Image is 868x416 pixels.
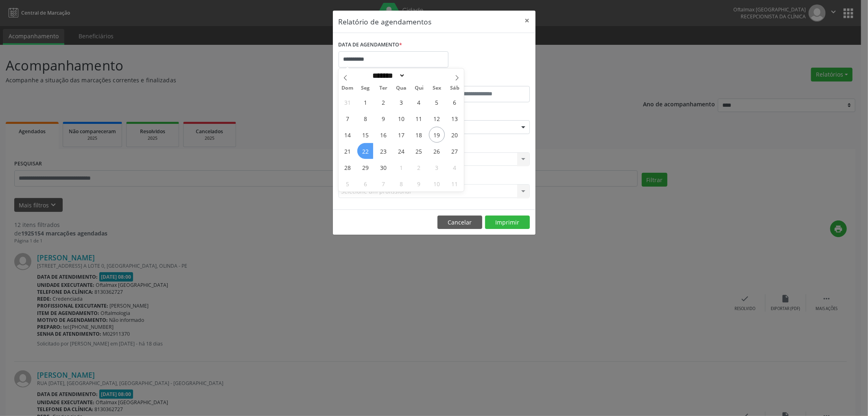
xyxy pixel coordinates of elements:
[392,86,410,91] span: Qua
[405,71,432,80] input: Year
[339,127,355,143] span: Setembro 14, 2025
[370,71,406,80] select: Month
[411,94,427,110] span: Setembro 4, 2025
[375,176,391,191] span: Outubro 7, 2025
[429,127,445,143] span: Setembro 19, 2025
[339,110,355,126] span: Setembro 7, 2025
[411,176,427,191] span: Outubro 9, 2025
[411,143,427,159] span: Setembro 25, 2025
[339,94,355,110] span: Agosto 31, 2025
[357,94,373,110] span: Setembro 1, 2025
[375,159,391,175] span: Setembro 30, 2025
[357,176,373,191] span: Outubro 6, 2025
[393,159,409,175] span: Outubro 1, 2025
[411,159,427,175] span: Outubro 2, 2025
[447,176,463,191] span: Outubro 11, 2025
[429,143,445,159] span: Setembro 26, 2025
[375,110,391,126] span: Setembro 9, 2025
[357,143,373,159] span: Setembro 22, 2025
[393,143,409,159] span: Setembro 24, 2025
[519,11,536,31] button: Close
[429,110,445,126] span: Setembro 12, 2025
[429,159,445,175] span: Outubro 3, 2025
[339,16,432,27] h5: Relatório de agendamentos
[447,159,463,175] span: Outubro 4, 2025
[428,86,446,91] span: Sex
[375,143,391,159] span: Setembro 23, 2025
[339,143,355,159] span: Setembro 21, 2025
[485,216,530,229] button: Imprimir
[447,127,463,143] span: Setembro 20, 2025
[339,159,355,175] span: Setembro 28, 2025
[393,176,409,191] span: Outubro 8, 2025
[447,94,463,110] span: Setembro 6, 2025
[339,86,356,91] span: Dom
[375,127,391,143] span: Setembro 16, 2025
[393,127,409,143] span: Setembro 17, 2025
[357,110,373,126] span: Setembro 8, 2025
[411,127,427,143] span: Setembro 18, 2025
[436,73,530,86] label: ATÉ
[339,39,402,51] label: DATA DE AGENDAMENTO
[393,110,409,126] span: Setembro 10, 2025
[374,86,392,91] span: Ter
[429,94,445,110] span: Setembro 5, 2025
[357,159,373,175] span: Setembro 29, 2025
[356,86,374,91] span: Seg
[339,176,355,191] span: Outubro 5, 2025
[410,86,428,91] span: Qui
[375,94,391,110] span: Setembro 2, 2025
[357,127,373,143] span: Setembro 15, 2025
[393,94,409,110] span: Setembro 3, 2025
[429,176,445,191] span: Outubro 10, 2025
[411,110,427,126] span: Setembro 11, 2025
[447,110,463,126] span: Setembro 13, 2025
[447,143,463,159] span: Setembro 27, 2025
[437,216,482,229] button: Cancelar
[446,86,464,91] span: Sáb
